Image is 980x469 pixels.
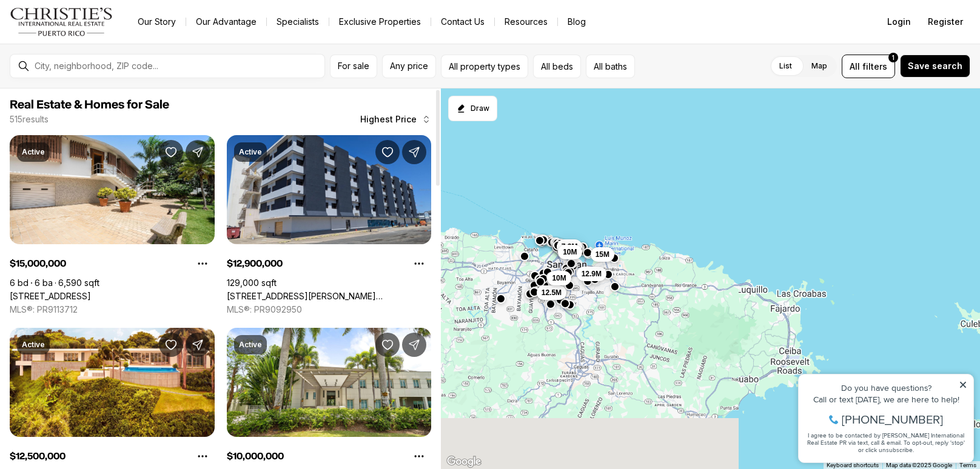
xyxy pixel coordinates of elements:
[186,333,210,357] button: Share Property
[375,333,400,357] button: Save Property: 9 CASTANA ST
[533,55,581,78] button: All beds
[887,17,911,27] span: Login
[402,140,426,164] button: Share Property
[239,147,262,157] p: Active
[407,251,431,276] button: Property options
[547,270,571,285] button: 10M
[770,55,802,77] label: List
[22,147,45,157] p: Active
[159,333,183,357] button: Save Property: URB. LA LOMITA CALLE VISTA LINDA
[186,13,266,30] a: Our Advantage
[10,291,91,302] a: 20 AMAPOLA ST, CAROLINA PR, 00979
[431,13,494,30] button: Contact Us
[558,244,582,259] button: 10M
[10,99,169,111] span: Real Estate & Homes for Sale
[353,107,438,131] button: Highest Price
[13,39,175,47] div: Call or text [DATE], we are here to help!
[190,444,215,468] button: Property options
[441,55,528,78] button: All property types
[880,10,918,34] button: Login
[900,55,970,78] button: Save search
[22,340,45,350] p: Active
[850,60,860,73] span: All
[561,242,577,251] span: 7.2M
[552,273,566,282] span: 10M
[267,13,329,30] a: Specialists
[15,75,173,98] span: I agree to be contacted by [PERSON_NAME] International Real Estate PR via text, call & email. To ...
[13,27,175,36] div: Do you have questions?
[563,247,577,256] span: 10M
[556,239,582,254] button: 7.2M
[892,53,894,62] span: 1
[128,13,186,30] a: Our Story
[375,140,400,164] button: Save Property: 602 BARBOSA AVE
[190,251,215,276] button: Property options
[581,269,601,279] span: 12.9M
[495,13,557,30] a: Resources
[928,17,963,27] span: Register
[159,140,183,164] button: Save Property: 20 AMAPOLA ST
[338,61,369,71] span: For sale
[576,267,606,281] button: 12.9M
[595,250,609,259] span: 15M
[186,140,210,164] button: Share Property
[402,333,426,357] button: Share Property
[908,61,962,71] span: Save search
[360,115,417,124] span: Highest Price
[590,247,614,262] button: 15M
[842,55,895,78] button: Allfilters1
[407,444,431,468] button: Property options
[541,288,561,298] span: 12.5M
[227,291,432,302] a: 602 BARBOSA AVE, SAN JUAN PR, 00926
[390,61,428,71] span: Any price
[802,55,837,77] label: Map
[239,340,262,350] p: Active
[382,55,436,78] button: Any price
[10,115,49,124] p: 515 results
[536,285,566,300] button: 12.5M
[10,7,113,36] img: logo
[329,13,431,30] a: Exclusive Properties
[558,13,596,30] a: Blog
[921,10,970,34] button: Register
[586,55,635,78] button: All baths
[448,96,497,121] button: Start drawing
[862,60,887,73] span: filters
[50,57,151,69] span: [PHONE_NUMBER]
[330,55,377,78] button: For sale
